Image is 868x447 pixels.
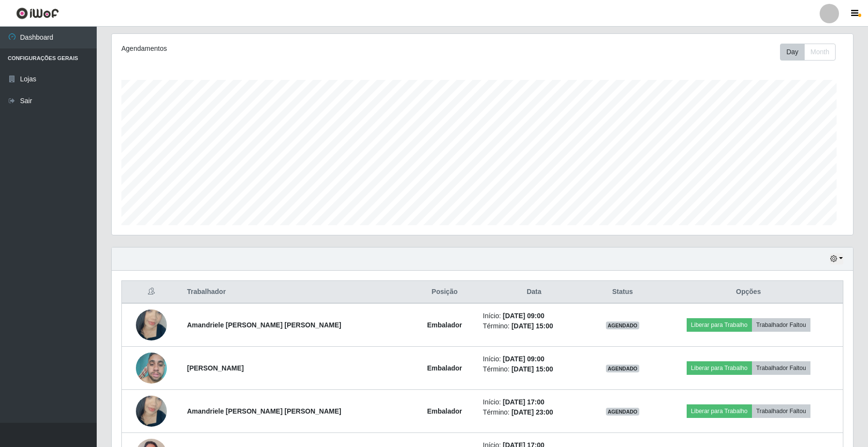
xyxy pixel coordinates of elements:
[483,354,586,364] li: Início:
[503,312,544,320] time: [DATE] 09:00
[483,364,586,374] li: Término:
[780,44,843,61] div: Toolbar with button groups
[187,407,341,415] strong: Amandriele [PERSON_NAME] [PERSON_NAME]
[181,281,412,304] th: Trabalhador
[483,397,586,407] li: Início:
[606,365,640,372] span: AGENDADO
[136,348,167,389] img: 1748551724527.jpeg
[503,398,544,406] time: [DATE] 17:00
[780,44,805,61] button: Day
[512,365,553,373] time: [DATE] 15:00
[687,318,752,332] button: Liberar para Trabalho
[483,321,586,331] li: Término:
[477,281,591,304] th: Data
[121,44,414,54] div: Agendamentos
[187,321,341,329] strong: Amandriele [PERSON_NAME] [PERSON_NAME]
[512,408,553,416] time: [DATE] 23:00
[187,364,244,372] strong: [PERSON_NAME]
[427,321,462,329] strong: Embalador
[16,7,59,19] img: CoreUI Logo
[752,318,810,332] button: Trabalhador Faltou
[752,404,810,418] button: Trabalhador Faltou
[606,322,640,329] span: AGENDADO
[606,408,640,416] span: AGENDADO
[503,355,544,363] time: [DATE] 09:00
[804,44,836,61] button: Month
[654,281,843,304] th: Opções
[591,281,654,304] th: Status
[512,322,553,330] time: [DATE] 15:00
[483,407,586,417] li: Término:
[687,404,752,418] button: Liberar para Trabalho
[136,297,167,353] img: 1751387088285.jpeg
[427,364,462,372] strong: Embalador
[752,361,810,375] button: Trabalhador Faltou
[427,407,462,415] strong: Embalador
[412,281,477,304] th: Posição
[483,311,586,321] li: Início:
[687,361,752,375] button: Liberar para Trabalho
[780,44,836,61] div: First group
[136,384,167,439] img: 1751387088285.jpeg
